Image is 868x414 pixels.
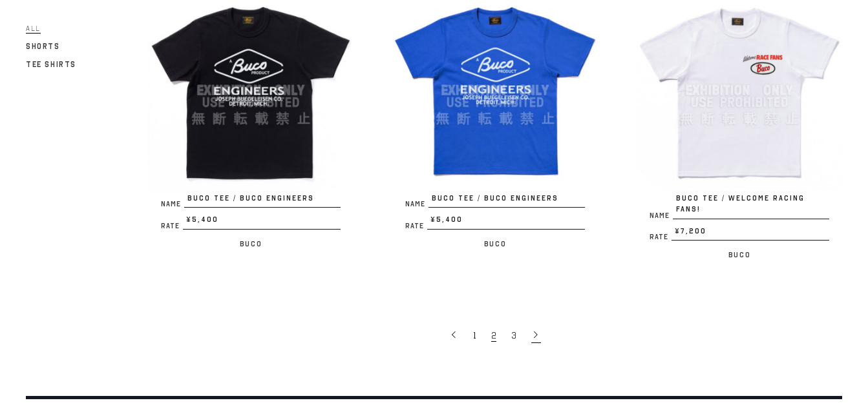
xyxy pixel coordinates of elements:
a: 3 [505,322,525,348]
span: BUCO TEE / BUCO ENGINEERS [429,193,585,208]
p: Buco [637,247,842,262]
span: Tee Shirts [26,60,76,69]
span: Rate [405,222,427,230]
a: All [26,21,41,36]
span: Name [650,212,673,219]
span: Name [405,201,429,208]
span: ¥5,400 [427,214,585,230]
span: ¥7,200 [672,226,829,241]
span: Rate [161,222,183,230]
span: ¥5,400 [183,214,341,230]
span: Shorts [26,42,60,51]
span: 1 [473,330,476,342]
span: 2 [491,330,496,342]
span: All [26,24,41,34]
span: 3 [511,330,516,342]
a: Shorts [26,39,60,54]
span: BUCO TEE / BUCO ENGINEERS [184,193,341,208]
p: Buco [148,236,354,251]
p: Buco [392,236,598,251]
a: Tee Shirts [26,57,76,72]
span: Rate [650,233,672,241]
span: Name [161,201,184,208]
span: BUCO TEE / WELCOME RACING FANS! [673,193,829,219]
a: 1 [467,322,485,348]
